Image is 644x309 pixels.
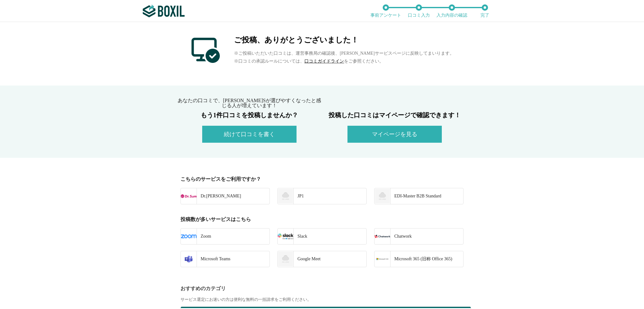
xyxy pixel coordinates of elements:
div: Google Meet [293,251,320,267]
a: マイページを見る [347,132,442,137]
li: 入力内容の確認 [435,4,468,18]
li: 完了 [468,4,501,18]
a: Microsoft 365 (旧称 Office 365) [374,251,464,267]
div: JP1 [293,188,304,204]
div: Microsoft Teams [197,251,230,267]
a: Google Meet [277,251,367,267]
h2: ご投稿、ありがとうございました！ [234,36,454,44]
h3: 投稿した口コミはマイページで確認できます！ [322,112,467,118]
p: ※ご投稿いただいた口コミは、運営事務局の確認後、[PERSON_NAME]サービスページに反映してまいります。 [234,49,454,57]
div: こちらのサービスをご利用ですか？ [180,177,467,182]
button: マイページを見る [347,126,442,143]
li: 口コミ入力 [402,4,435,18]
a: 続けて口コミを書く [202,132,297,137]
div: Zoom [197,229,211,244]
div: Slack [293,229,307,244]
button: 続けて口コミを書く [202,126,297,143]
a: EDI-Master B2B Standard [374,188,464,204]
h3: もう1件口コミを投稿しませんか？ [177,112,322,118]
div: 投稿数が多いサービスはこちら [180,217,467,222]
div: Microsoft 365 (旧称 Office 365) [390,251,452,267]
div: EDI-Master B2B Standard [390,188,441,204]
p: ※口コミの承認ルールについては、 をご参照ください。 [234,57,454,65]
a: Slack [277,228,367,245]
div: サービス選定にお迷いの方は便利な無料の一括請求をご利用ください。 [180,297,467,301]
a: JP1 [277,188,367,204]
div: おすすめのカテゴリ [180,286,467,291]
div: Chatwork [390,229,412,244]
img: ボクシルSaaS_ロゴ [143,5,185,17]
a: 口コミガイドライン [304,59,344,63]
a: Zoom [180,228,270,245]
li: 事前アンケート [369,4,402,18]
span: あなたの口コミで、[PERSON_NAME]Sが選びやすくなったと感じる人が増えています！ [178,98,321,108]
a: Dr.[PERSON_NAME] [180,188,270,204]
div: Dr.[PERSON_NAME] [197,188,241,204]
a: Chatwork [374,228,464,245]
a: Microsoft Teams [180,251,270,267]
